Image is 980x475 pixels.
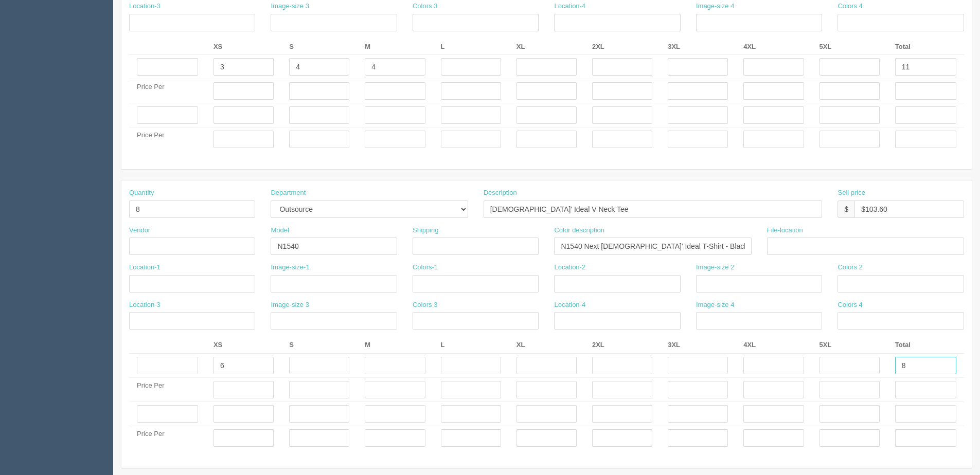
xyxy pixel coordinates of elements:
label: Colors 4 [838,2,862,11]
td: Price Per [129,426,206,450]
th: 5XL [812,337,887,353]
th: S [281,337,357,353]
th: M [357,337,433,353]
th: 3XL [660,39,736,55]
label: Image-size 4 [696,2,734,11]
label: Location-4 [554,2,585,11]
th: L [433,39,509,55]
th: XS [206,39,281,55]
label: Colors 4 [838,300,862,310]
th: 3XL [660,337,736,353]
label: Image-size-1 [271,263,309,272]
td: Price Per [129,378,206,402]
th: Total [887,39,964,55]
th: 2XL [584,39,660,55]
th: L [433,337,509,353]
label: Department [271,188,306,198]
label: Location-3 [129,300,161,310]
td: Price Per [129,127,206,152]
label: Location-4 [554,300,585,310]
label: Description [484,188,517,198]
th: XS [206,337,281,353]
label: Colors 2 [838,263,862,272]
th: 5XL [812,39,887,55]
label: Colors 3 [413,300,437,310]
th: S [281,39,357,55]
div: $ [838,200,854,218]
label: Color description [554,226,604,235]
label: Image-size 3 [271,300,309,310]
th: XL [509,39,584,55]
th: 4XL [736,39,811,55]
td: Price Per [129,79,206,103]
label: Shipping [413,226,439,235]
label: Location-3 [129,2,161,11]
label: Colors 3 [413,2,437,11]
th: M [357,39,433,55]
label: Sell price [838,188,865,198]
label: Image-size 2 [696,263,734,272]
label: Location-2 [554,263,585,272]
label: Colors-1 [413,263,438,272]
label: Model [271,226,289,235]
th: Total [887,337,964,353]
label: Image-size 4 [696,300,734,310]
th: 2XL [584,337,660,353]
label: Image-size 3 [271,2,309,11]
label: Quantity [129,188,154,198]
label: Location-1 [129,263,161,272]
label: Vendor [129,226,150,235]
th: 4XL [736,337,811,353]
th: XL [509,337,584,353]
label: File-location [767,226,803,235]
